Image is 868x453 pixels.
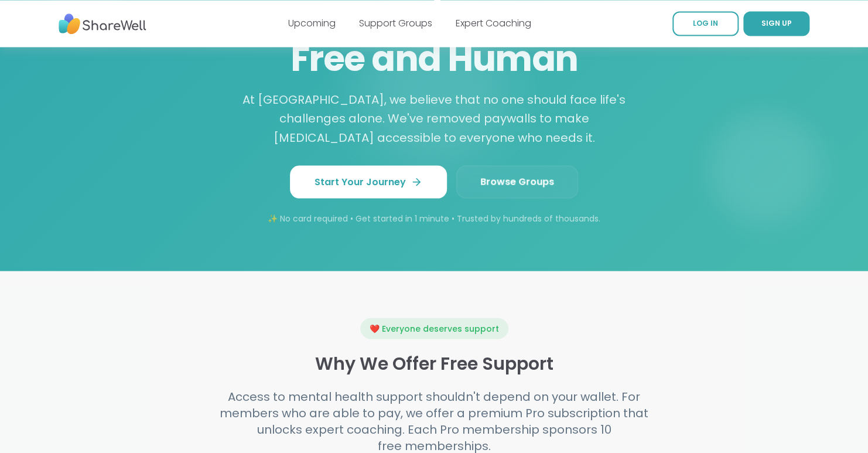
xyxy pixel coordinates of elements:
[761,18,792,28] span: SIGN UP
[456,16,531,30] a: Expert Coaching
[291,33,578,83] span: Free and Human
[743,11,809,36] a: SIGN UP
[134,212,734,224] p: ✨ No card required • Get started in 1 minute • Trusted by hundreds of thousands.
[360,318,508,339] div: ❤️ Everyone deserves support
[456,165,578,198] a: Browse Groups
[290,165,447,198] a: Start Your Journey
[172,353,696,374] h3: Why We Offer Free Support
[693,18,718,28] span: LOG IN
[59,8,146,40] img: ShareWell Nav Logo
[480,175,554,189] span: Browse Groups
[288,16,336,30] a: Upcoming
[359,16,432,30] a: Support Groups
[672,11,739,36] a: LOG IN
[315,175,422,189] span: Start Your Journey
[237,90,631,147] p: At [GEOGRAPHIC_DATA], we believe that no one should face life's challenges alone. We've removed p...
